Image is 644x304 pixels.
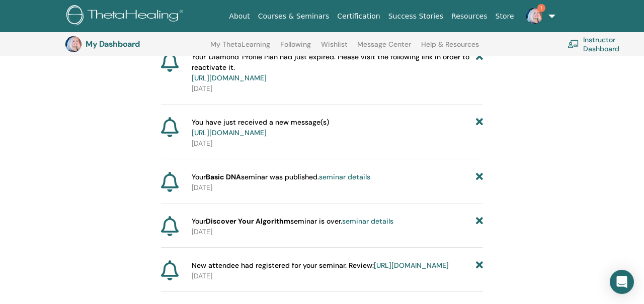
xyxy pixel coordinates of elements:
img: chalkboard-teacher.svg [568,40,579,48]
span: You have just received a new message(s) [192,117,329,138]
a: My ThetaLearning [210,40,270,56]
a: About [225,7,254,26]
p: [DATE] [192,271,483,281]
img: default.jpg [526,8,542,24]
strong: Basic DNA [206,172,241,181]
span: Your 'Diamond' Profile Plan had just expired. Please visit the following link in order to reactiv... [192,52,476,83]
a: Courses & Seminars [254,7,334,26]
img: logo.png [66,5,187,28]
p: [DATE] [192,182,483,193]
span: Your seminar is over. [192,216,393,227]
a: seminar details [342,217,393,226]
a: [URL][DOMAIN_NAME] [374,261,449,270]
a: seminar details [319,172,370,181]
strong: Discover Your Algorithm [206,217,290,226]
h3: My Dashboard [86,39,186,49]
a: Certification [333,7,384,26]
p: [DATE] [192,227,483,237]
a: Wishlist [321,40,348,56]
a: Store [492,7,518,26]
a: Message Center [357,40,411,56]
a: Success Stories [384,7,447,26]
span: 1 [537,4,545,12]
div: Open Intercom Messenger [610,270,634,294]
span: Your seminar was published. [192,172,370,182]
a: Help & Resources [421,40,479,56]
img: default.jpg [65,36,82,52]
a: [URL][DOMAIN_NAME] [192,73,267,82]
p: [DATE] [192,83,483,94]
a: [URL][DOMAIN_NAME] [192,128,267,137]
a: Following [280,40,311,56]
p: [DATE] [192,138,483,149]
a: Resources [447,7,492,26]
span: New attendee had registered for your seminar. Review: [192,260,449,271]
